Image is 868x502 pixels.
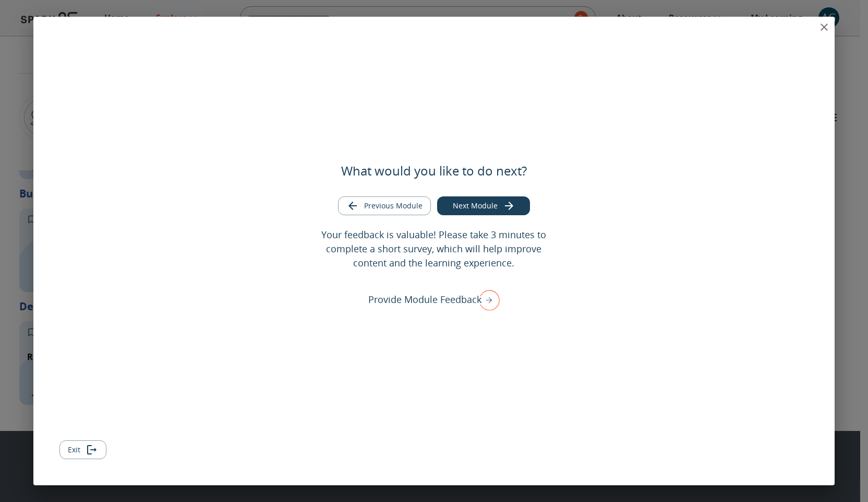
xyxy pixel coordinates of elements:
[368,293,481,307] p: Provide Module Feedback
[341,162,527,179] h5: What would you like to do next?
[814,17,835,38] button: close
[338,196,431,216] button: Go to previous module
[59,440,106,460] button: Exit module
[368,286,500,313] div: Provide Module Feedback
[314,228,554,270] p: Your feedback is valuable! Please take 3 minutes to complete a short survey, which will help impr...
[437,196,530,216] button: Go to next module
[474,286,500,313] img: right arrow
